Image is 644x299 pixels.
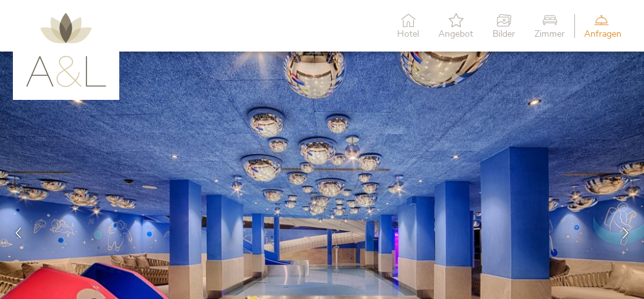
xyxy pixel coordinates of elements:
span: Hotel [397,30,419,39]
span: Anfragen [584,30,621,39]
span: Zimmer [534,30,565,39]
span: Angebot [438,30,473,39]
span: Bilder [493,30,515,39]
img: AMONTI & LUNARIS Wellnessresort [26,13,106,87]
